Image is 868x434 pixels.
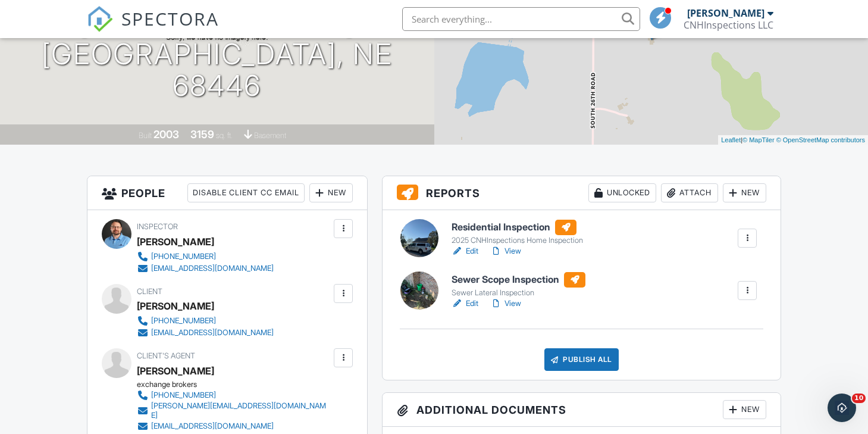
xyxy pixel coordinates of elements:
a: [PERSON_NAME][EMAIL_ADDRESS][DOMAIN_NAME] [137,401,331,420]
a: Leaflet [721,136,741,143]
span: basement [254,131,286,140]
a: [PERSON_NAME] [137,362,214,380]
div: New [723,400,766,419]
div: [PERSON_NAME][EMAIL_ADDRESS][DOMAIN_NAME] [151,401,331,420]
div: [PERSON_NAME] [137,233,214,251]
h3: Reports [383,176,781,210]
h1: [STREET_ADDRESS] [GEOGRAPHIC_DATA], NE 68446 [19,7,415,101]
div: [PHONE_NUMBER] [151,316,216,326]
iframe: Intercom live chat [828,394,856,422]
div: Publish All [544,348,619,371]
a: View [490,298,521,310]
a: SPECTORA [87,16,219,41]
div: New [723,183,766,202]
div: New [309,183,353,202]
div: [PERSON_NAME] [687,7,764,19]
div: [PERSON_NAME] [137,297,214,315]
a: Residential Inspection 2025 CNHInspections Home Inspection [452,220,583,246]
div: CNHInspections LLC [684,19,773,31]
a: View [490,245,521,257]
a: [PHONE_NUMBER] [137,251,274,263]
div: 3159 [190,128,214,140]
a: [PHONE_NUMBER] [137,315,274,327]
a: Edit [452,298,478,310]
h6: Residential Inspection [452,220,583,235]
span: Client [137,287,162,296]
span: sq. ft. [216,131,233,140]
div: Unlocked [588,183,656,202]
div: exchange brokers [137,380,340,389]
h3: People [87,176,367,210]
div: 2003 [153,128,179,140]
div: [EMAIL_ADDRESS][DOMAIN_NAME] [151,421,274,431]
span: Client's Agent [137,351,195,360]
div: Disable Client CC Email [187,183,305,202]
a: Sewer Scope Inspection Sewer Lateral Inspection [452,272,585,298]
span: SPECTORA [121,6,219,31]
div: [PHONE_NUMBER] [151,391,216,400]
div: [EMAIL_ADDRESS][DOMAIN_NAME] [151,264,274,273]
div: [EMAIL_ADDRESS][DOMAIN_NAME] [151,328,274,338]
h3: Additional Documents [383,393,781,427]
div: | [718,135,868,145]
span: Inspector [137,222,178,231]
span: Built [139,131,152,140]
a: [EMAIL_ADDRESS][DOMAIN_NAME] [137,420,331,432]
a: [EMAIL_ADDRESS][DOMAIN_NAME] [137,327,274,339]
img: The Best Home Inspection Software - Spectora [87,6,113,32]
a: Edit [452,245,478,257]
div: 2025 CNHInspections Home Inspection [452,236,583,245]
div: [PHONE_NUMBER] [151,252,216,261]
span: 10 [852,394,866,403]
a: [EMAIL_ADDRESS][DOMAIN_NAME] [137,263,274,274]
div: Sewer Lateral Inspection [452,288,585,298]
a: [PHONE_NUMBER] [137,389,331,401]
h6: Sewer Scope Inspection [452,272,585,288]
div: Attach [661,183,718,202]
input: Search everything... [402,7,640,31]
a: © MapTiler [742,136,775,143]
a: © OpenStreetMap contributors [776,136,865,143]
